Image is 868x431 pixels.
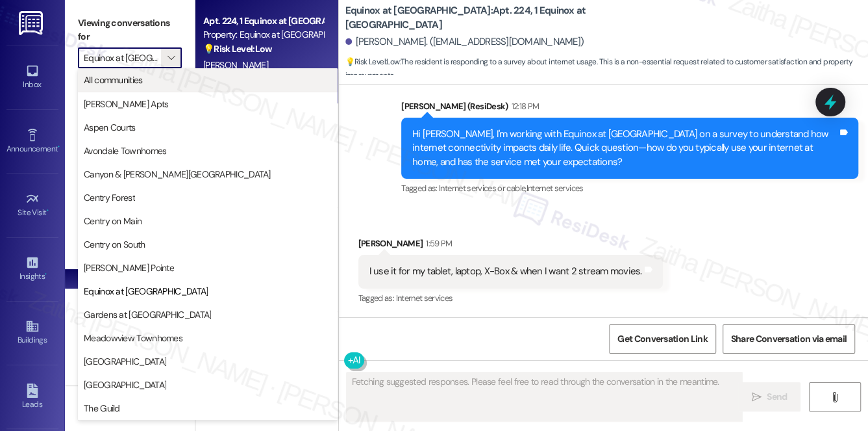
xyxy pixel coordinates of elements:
span: Meadowview Townhomes [84,332,182,345]
div: Apt. 224, 1 Equinox at [GEOGRAPHIC_DATA] [203,14,323,28]
span: • [45,270,47,279]
i:  [167,53,175,63]
span: [GEOGRAPHIC_DATA] [84,355,166,368]
i:  [752,392,762,402]
div: Prospects [65,110,195,124]
span: • [58,142,60,151]
div: Property: Equinox at [GEOGRAPHIC_DATA] [203,28,323,42]
div: Tagged as: [358,289,663,307]
span: Get Conversation Link [617,332,707,346]
a: Inbox [6,60,58,95]
span: : The resident is responding to a survey about internet usage. This is a non-essential request re... [345,55,868,83]
a: Leads [6,380,58,415]
a: Buildings [6,315,58,350]
div: Past + Future Residents [65,347,195,361]
span: Avondale Townhomes [84,144,166,157]
span: Gardens at [GEOGRAPHIC_DATA] [84,308,211,321]
div: 1:59 PM [423,237,452,250]
span: Share Conversation via email [731,332,847,346]
span: Send [767,390,787,404]
div: [PERSON_NAME] [358,237,663,255]
div: 12:18 PM [508,99,539,113]
img: ResiDesk Logo [19,11,45,35]
span: [PERSON_NAME] [203,59,268,71]
span: Canyon & [PERSON_NAME][GEOGRAPHIC_DATA] [84,168,271,181]
a: Site Visit • [6,188,58,223]
span: Equinox at [GEOGRAPHIC_DATA] [84,285,208,298]
span: Aspen Courts [84,121,136,134]
div: [PERSON_NAME] (ResiDesk) [401,99,858,118]
a: Insights • [6,252,58,287]
span: • [47,206,49,215]
input: All communities [84,47,161,68]
i:  [830,392,839,402]
textarea: Fetching suggested responses. Please feel free to read through the conversation in the meantime. [347,372,743,421]
strong: 💡 Risk Level: Low [203,43,272,55]
div: [PERSON_NAME]. ([EMAIL_ADDRESS][DOMAIN_NAME]) [345,35,584,49]
span: [PERSON_NAME] Pointe [84,261,174,274]
label: Viewing conversations for [78,13,182,47]
span: Internet services or cable , [439,183,526,194]
b: Equinox at [GEOGRAPHIC_DATA]: Apt. 224, 1 Equinox at [GEOGRAPHIC_DATA] [345,4,605,32]
button: Share Conversation via email [723,324,855,354]
span: All communities [84,73,143,86]
span: Centry on South [84,238,145,251]
span: [PERSON_NAME] Apts [84,98,168,111]
div: I use it for my tablet, laptop, X-Box & when I want 2 stream movies. [369,265,642,278]
span: [GEOGRAPHIC_DATA] [84,378,166,391]
span: The Guild [84,402,120,415]
div: Hi [PERSON_NAME], I'm working with Equinox at [GEOGRAPHIC_DATA] on a survey to understand how int... [412,127,837,169]
span: Internet services [395,293,453,304]
span: Internet services [526,183,583,194]
span: Centry Forest [84,191,135,204]
button: Send [738,382,801,411]
span: Centry on Main [84,215,142,228]
div: Tagged as: [401,179,858,198]
div: Residents [65,229,195,242]
strong: 💡 Risk Level: Low [345,57,400,67]
button: Get Conversation Link [609,324,715,354]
